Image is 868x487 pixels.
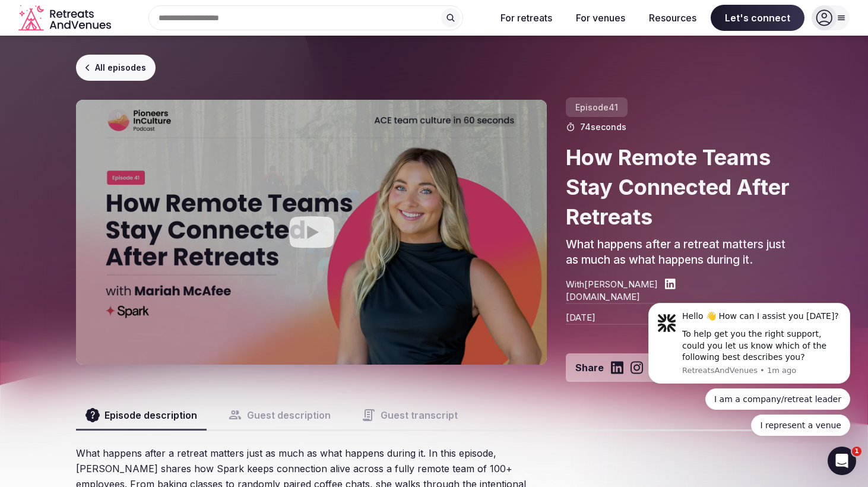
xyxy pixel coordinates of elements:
[491,5,562,31] button: For retreats
[639,5,706,31] button: Resources
[566,143,792,232] h2: How Remote Teams Stay Connected After Retreats
[852,447,861,456] span: 1
[18,5,113,31] a: Visit the homepage
[580,121,626,133] span: 74 seconds
[611,360,623,375] a: Share on LinkedIn
[566,237,792,268] p: What happens after a retreat matters just as much as what happens during it.
[76,55,156,81] a: All episodes
[631,292,868,443] iframe: Intercom notifications message
[828,447,856,475] iframe: Intercom live chat
[76,100,547,365] button: Play video
[566,290,676,303] a: [DOMAIN_NAME]
[566,278,658,290] p: With [PERSON_NAME]
[352,401,467,429] button: Guest transcript
[218,401,340,429] button: Guest description
[575,361,604,374] span: Share
[76,401,207,429] button: Episode description
[566,5,635,31] button: For venues
[711,5,804,31] span: Let's connect
[18,5,113,31] svg: Retreats and Venues company logo
[566,97,628,117] span: Episode 41
[566,303,676,324] p: [DATE]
